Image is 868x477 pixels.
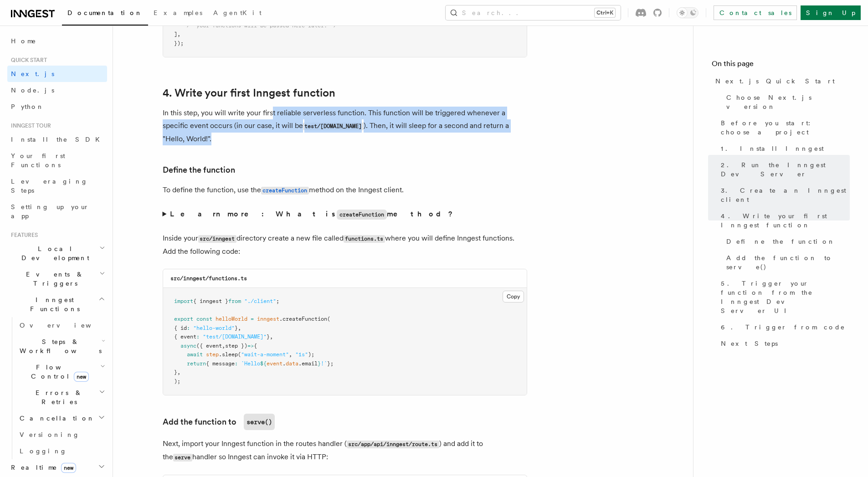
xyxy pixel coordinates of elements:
[11,203,89,220] span: Setting up your app
[298,360,318,367] span: .email
[20,322,113,329] span: Overview
[16,363,100,381] span: Flow Control
[11,152,65,169] span: Your first Functions
[267,360,282,367] span: event
[177,369,180,375] span: ,
[289,351,292,358] span: ,
[244,298,276,304] span: "./client"
[163,107,527,145] p: In this step, you will write your first reliable serverless function. This function will be trigg...
[337,210,387,220] code: createFunction
[187,22,337,29] span: /* your functions will be passed here later! */
[723,250,850,275] a: Add the function to serve()
[347,441,439,448] code: src/app/api/inngest/route.ts
[595,8,615,17] kbd: Ctrl+K
[7,266,107,292] button: Events & Triggers
[11,178,88,194] span: Leveraging Steps
[219,351,238,358] span: .sleep
[206,351,219,358] span: step
[11,70,54,77] span: Next.js
[503,291,524,303] button: Copy
[174,333,196,340] span: { event
[321,360,327,367] span: !`
[213,9,262,16] span: AgentKit
[261,187,309,195] code: createFunction
[170,210,455,218] strong: Learn more: What is method?
[216,316,247,322] span: helloWorld
[7,459,107,476] button: Realtimenew
[174,369,177,375] span: }
[187,351,203,358] span: await
[303,123,364,130] code: test/[DOMAIN_NAME]
[717,182,850,208] a: 3. Create an Inngest client
[446,5,621,20] button: Search...Ctrl+K
[721,339,778,348] span: Next Steps
[7,317,107,459] div: Inngest Functions
[174,31,177,37] span: ]
[7,199,107,224] a: Setting up your app
[11,36,36,46] span: Home
[7,231,38,239] span: Features
[7,66,107,82] a: Next.js
[677,7,699,18] button: Toggle dark mode
[163,164,235,176] a: Define the function
[712,58,850,73] h4: On this page
[196,343,222,349] span: ({ event
[7,241,107,266] button: Local Development
[11,87,54,94] span: Node.js
[7,98,107,115] a: Python
[16,443,107,459] a: Logging
[196,333,200,340] span: :
[7,295,98,313] span: Inngest Functions
[7,292,107,317] button: Inngest Functions
[173,454,192,462] code: serve
[16,333,107,359] button: Steps & Workflows
[7,173,107,199] a: Leveraging Steps
[180,343,196,349] span: async
[261,185,309,194] a: createFunction
[193,325,235,331] span: "hello-world"
[16,414,95,423] span: Cancellation
[187,360,206,367] span: return
[11,103,44,110] span: Python
[286,360,298,367] span: data
[721,323,845,332] span: 6. Trigger from code
[16,385,107,410] button: Errors & Retries
[163,184,527,197] p: To define the function, use the method on the Inngest client.
[16,426,107,443] a: Versioning
[16,410,107,426] button: Cancellation
[712,73,850,89] a: Next.js Quick Start
[254,343,257,349] span: {
[206,360,235,367] span: { message
[318,360,321,367] span: }
[726,237,835,246] span: Define the function
[308,351,314,358] span: );
[174,40,184,46] span: });
[187,325,190,331] span: :
[7,244,99,262] span: Local Development
[225,343,247,349] span: step })
[163,437,527,464] p: Next, import your Inngest function in the routes handler ( ) and add it to the handler so Inngest...
[270,333,273,340] span: ,
[196,316,212,322] span: const
[61,463,76,473] span: new
[7,56,47,64] span: Quick start
[241,351,289,358] span: "wait-a-moment"
[721,279,850,315] span: 5. Trigger your function from the Inngest Dev Server UI
[20,447,67,455] span: Logging
[163,232,527,258] p: Inside your directory create a new file called where you will define Inngest functions. Add the f...
[723,89,850,115] a: Choose Next.js version
[208,3,267,25] a: AgentKit
[154,9,202,16] span: Examples
[717,140,850,157] a: 1. Install Inngest
[222,343,225,349] span: ,
[7,82,107,98] a: Node.js
[715,77,835,86] span: Next.js Quick Start
[198,235,236,243] code: src/inngest
[267,333,270,340] span: }
[282,360,286,367] span: .
[74,372,89,382] span: new
[11,136,105,143] span: Install the SDK
[170,275,247,282] code: src/inngest/functions.ts
[174,378,180,385] span: );
[721,186,850,204] span: 3. Create an Inngest client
